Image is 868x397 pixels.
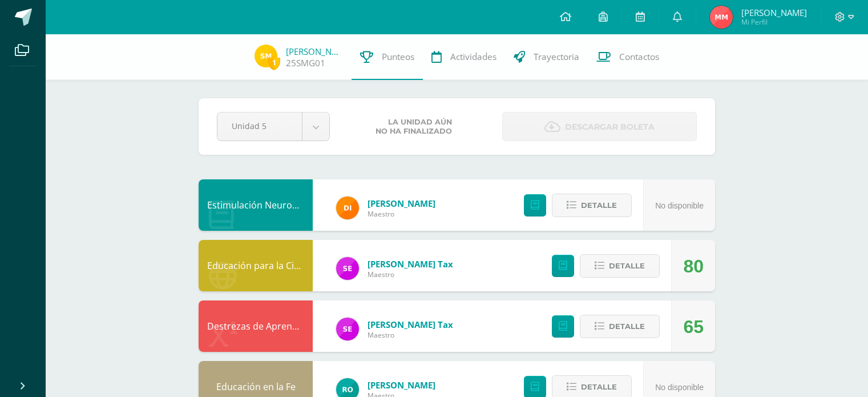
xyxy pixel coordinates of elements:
[336,197,359,219] img: 9bc49c8aa64e3cfcfa9c5b0316c8db69.png
[565,113,655,141] span: Descargar boleta
[741,7,807,18] span: [PERSON_NAME]
[619,51,659,63] span: Contactos
[505,34,588,80] a: Trayectoria
[655,383,704,392] span: No disponible
[609,255,645,276] span: Detalle
[368,319,453,330] span: [PERSON_NAME] Tax
[368,270,453,279] span: Maestro
[683,301,704,352] div: 65
[741,17,807,27] span: Mi Perfil
[609,316,645,337] span: Detalle
[336,257,359,280] img: 5d8f4fc7726d552a7c9d77213901e608.png
[581,195,617,216] span: Detalle
[580,254,660,278] button: Detalle
[588,34,668,80] a: Contactos
[368,209,435,219] span: Maestro
[232,113,288,139] span: Unidad 5
[368,379,435,391] span: [PERSON_NAME]
[255,45,277,67] img: d7d3c0838380a4dce305d5c3ff863f53.png
[286,57,325,69] a: 25SMG01
[368,330,453,340] span: Maestro
[199,240,313,291] div: Educación para la Ciencia y la Ciudadanía
[552,194,632,217] button: Detalle
[580,315,660,338] button: Detalle
[534,51,579,63] span: Trayectoria
[336,318,359,340] img: 5d8f4fc7726d552a7c9d77213901e608.png
[199,179,313,231] div: Estimulación Neuromotora
[368,198,435,209] span: [PERSON_NAME]
[352,34,423,80] a: Punteos
[368,258,453,270] span: [PERSON_NAME] Tax
[655,201,704,210] span: No disponible
[382,51,414,63] span: Punteos
[199,300,313,352] div: Destrezas de Aprendizaje Matemática
[683,240,704,292] div: 80
[217,113,329,141] a: Unidad 5
[710,6,733,29] img: 770603c1d6cbdfd2c2e0e457e57793f2.png
[450,51,496,63] span: Actividades
[268,55,280,70] span: 1
[423,34,505,80] a: Actividades
[286,46,343,57] a: [PERSON_NAME]
[376,118,452,136] span: La unidad aún no ha finalizado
